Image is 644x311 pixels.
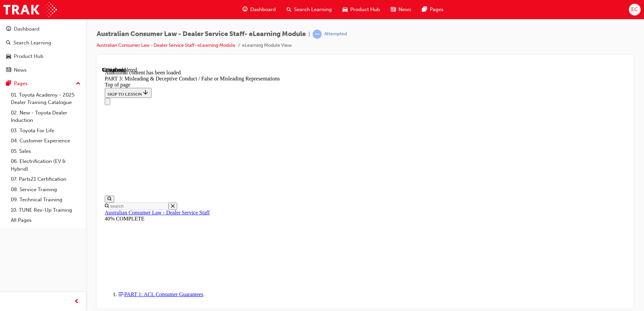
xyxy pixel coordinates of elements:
span: Product Hub [350,6,380,13]
button: Open search menu [3,129,12,136]
div: 40% COMPLETE [3,149,523,155]
span: EC [631,6,638,13]
span: Australian Consumer Law - Dealer Service Staff- eLearning Module [97,30,306,38]
a: guage-iconDashboard [237,3,281,16]
a: Search Learning [3,37,83,49]
span: News [398,6,411,13]
div: Top of page [3,15,523,21]
span: car-icon [6,54,11,60]
a: 03. Toyota For Life [8,126,83,136]
button: SKIP TO LESSON [3,21,50,31]
div: Search Learning [13,39,51,47]
span: Search Learning [294,6,332,13]
img: Trak [3,2,57,17]
button: Close navigation menu [3,31,8,38]
span: prev-icon [74,298,79,306]
a: 10. TUNE Rev-Up Training [8,205,83,215]
button: Pages [3,77,83,90]
a: search-iconSearch Learning [281,3,337,16]
a: Australian Consumer Law - Dealer Service Staff [3,143,108,148]
a: pages-iconPages [417,3,449,16]
a: 02. New - Toyota Dealer Induction [8,108,83,126]
div: Pages [14,80,28,88]
button: DashboardSearch LearningProduct HubNews [3,22,83,77]
a: 05. Sales [8,146,83,157]
a: 04. Customer Experience [8,136,83,146]
button: EC [629,4,641,15]
a: 06. Electrification (EV & Hybrid) [8,156,83,174]
span: search-icon [287,5,291,14]
span: pages-icon [422,5,427,14]
span: SKIP TO LESSON [5,25,47,30]
span: search-icon [6,40,11,46]
button: Close search menu [66,136,75,143]
span: car-icon [343,5,348,14]
div: Product Hub [14,53,43,60]
li: eLearning Module View [242,42,292,49]
a: Product Hub [3,50,83,63]
span: guage-icon [243,5,248,14]
div: News [14,66,27,74]
input: Search [7,136,66,143]
span: | [309,30,310,38]
a: car-iconProduct Hub [337,3,385,16]
span: news-icon [391,5,396,14]
a: 08. Service Training [8,184,83,195]
span: pages-icon [6,81,11,87]
span: Pages [430,6,444,13]
div: Additional content has been loaded [3,3,523,9]
div: PART 3: Misleading & Deceptive Conduct / False or Misleading Representations [3,9,523,15]
a: Dashboard [3,23,83,35]
a: 09. Technical Training [8,195,83,205]
span: Dashboard [250,6,276,13]
div: Dashboard [14,25,39,33]
a: 01. Toyota Academy - 2025 Dealer Training Catalogue [8,90,83,108]
a: All Pages [8,215,83,226]
a: news-iconNews [385,3,417,16]
a: 07. Parts21 Certification [8,174,83,184]
span: up-icon [76,79,80,88]
a: News [3,64,83,76]
span: guage-icon [6,26,11,32]
span: news-icon [6,67,11,73]
span: learningRecordVerb_ATTEMPT-icon [313,30,322,39]
a: Australian Consumer Law - Dealer Service Staff- eLearning Module [97,42,235,48]
div: Attempted [324,31,347,37]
